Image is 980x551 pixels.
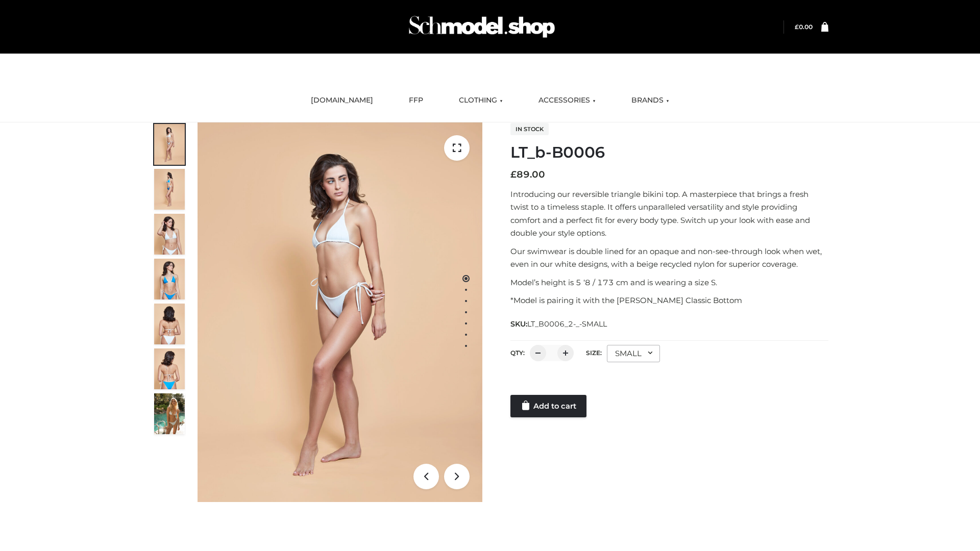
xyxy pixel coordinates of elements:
[451,89,510,112] a: CLOTHING
[154,124,185,165] img: ArielClassicBikiniTop_CloudNine_AzureSky_OW114ECO_1-scaled.jpg
[154,393,185,434] img: Arieltop_CloudNine_AzureSky2.jpg
[624,89,677,112] a: BRANDS
[401,89,431,112] a: FFP
[510,395,586,417] a: Add to cart
[510,188,828,240] p: Introducing our reversible triangle bikini top. A masterpiece that brings a fresh twist to a time...
[531,89,603,112] a: ACCESSORIES
[154,169,185,210] img: ArielClassicBikiniTop_CloudNine_AzureSky_OW114ECO_2-scaled.jpg
[154,304,185,344] img: ArielClassicBikiniTop_CloudNine_AzureSky_OW114ECO_7-scaled.jpg
[510,245,828,271] p: Our swimwear is double lined for an opaque and non-see-through look when wet, even in our white d...
[510,169,545,180] bdi: 89.00
[154,348,185,389] img: ArielClassicBikiniTop_CloudNine_AzureSky_OW114ECO_8-scaled.jpg
[510,318,608,330] span: SKU:
[795,23,813,31] bdi: 0.00
[510,123,549,135] span: In stock
[405,7,558,47] img: Schmodel Admin 964
[198,122,482,502] img: ArielClassicBikiniTop_CloudNine_AzureSky_OW114ECO_1
[510,349,525,357] label: QTY:
[510,294,828,307] p: *Model is pairing it with the [PERSON_NAME] Classic Bottom
[154,214,185,255] img: ArielClassicBikiniTop_CloudNine_AzureSky_OW114ECO_3-scaled.jpg
[510,276,828,289] p: Model’s height is 5 ‘8 / 173 cm and is wearing a size S.
[154,259,185,299] img: ArielClassicBikiniTop_CloudNine_AzureSky_OW114ECO_4-scaled.jpg
[510,169,517,180] span: £
[795,23,799,31] span: £
[303,89,381,112] a: [DOMAIN_NAME]
[607,345,660,362] div: SMALL
[510,143,828,162] h1: LT_b-B0006
[586,349,602,357] label: Size:
[795,23,813,31] a: £0.00
[527,319,607,329] span: LT_B0006_2-_-SMALL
